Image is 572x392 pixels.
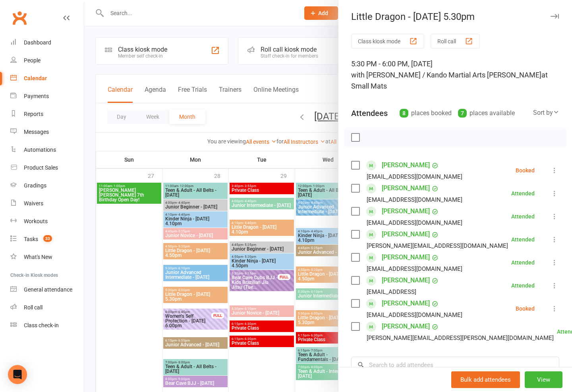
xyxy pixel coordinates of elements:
div: Attended [511,283,535,288]
a: [PERSON_NAME] [382,297,430,310]
a: Calendar [10,70,84,87]
button: Class kiosk mode [351,34,424,48]
a: Clubworx [10,8,29,28]
a: Reports [10,105,84,123]
div: Product Sales [24,164,58,171]
div: [EMAIL_ADDRESS][DOMAIN_NAME] [367,264,462,274]
div: Reports [24,111,43,117]
div: People [24,57,41,64]
div: General attendance [24,286,72,293]
a: General attendance kiosk mode [10,281,84,299]
a: Payments [10,87,84,105]
div: Attended [511,260,535,265]
a: [PERSON_NAME] [382,228,430,241]
div: places available [458,108,515,119]
a: [PERSON_NAME] [382,251,430,264]
div: [EMAIL_ADDRESS] [367,287,416,297]
div: Booked [516,168,535,173]
a: Automations [10,141,84,159]
div: [PERSON_NAME][EMAIL_ADDRESS][DOMAIN_NAME] [367,241,508,251]
div: [EMAIL_ADDRESS][DOMAIN_NAME] [367,218,462,228]
div: Little Dragon - [DATE] 5.30pm [338,11,572,22]
div: [EMAIL_ADDRESS][DOMAIN_NAME] [367,310,462,320]
input: Search to add attendees [351,357,559,373]
a: Class kiosk mode [10,317,84,334]
button: View [525,371,562,388]
div: What's New [24,254,52,260]
div: Sort by [533,108,559,118]
div: Attended [511,237,535,242]
a: Tasks 33 [10,230,84,248]
a: Workouts [10,212,84,230]
div: Attendees [351,108,388,119]
div: 8 [400,109,408,118]
div: Attended [511,214,535,219]
div: [PERSON_NAME][EMAIL_ADDRESS][PERSON_NAME][DOMAIN_NAME] [367,333,554,343]
span: with [PERSON_NAME] / Kando Martial Arts [PERSON_NAME] [351,71,541,79]
a: Messages [10,123,84,141]
div: Automations [24,147,56,153]
div: Messages [24,129,49,135]
a: [PERSON_NAME] [382,320,430,333]
button: Bulk add attendees [451,371,520,388]
div: [EMAIL_ADDRESS][DOMAIN_NAME] [367,195,462,205]
div: Payments [24,93,49,99]
div: 7 [458,109,467,118]
a: Product Sales [10,159,84,177]
a: Dashboard [10,34,84,52]
div: Dashboard [24,39,51,46]
a: What's New [10,248,84,266]
div: Waivers [24,200,43,207]
div: Calendar [24,75,47,81]
div: places booked [400,108,452,119]
a: People [10,52,84,70]
a: Waivers [10,195,84,212]
a: [PERSON_NAME] [382,274,430,287]
a: [PERSON_NAME] [382,182,430,195]
span: 33 [43,235,52,242]
div: Gradings [24,182,46,189]
div: Open Intercom Messenger [8,365,27,384]
div: [EMAIL_ADDRESS][DOMAIN_NAME] [367,172,462,182]
div: Booked [516,306,535,311]
div: Class check-in [24,322,59,328]
div: Attended [511,191,535,196]
div: 5:30 PM - 6:00 PM, [DATE] [351,58,559,92]
div: Tasks [24,236,38,242]
button: Roll call [431,34,480,48]
a: [PERSON_NAME] [382,205,430,218]
a: [PERSON_NAME] [382,159,430,172]
div: Roll call [24,304,43,311]
div: Workouts [24,218,48,224]
a: Gradings [10,177,84,195]
a: Roll call [10,299,84,317]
